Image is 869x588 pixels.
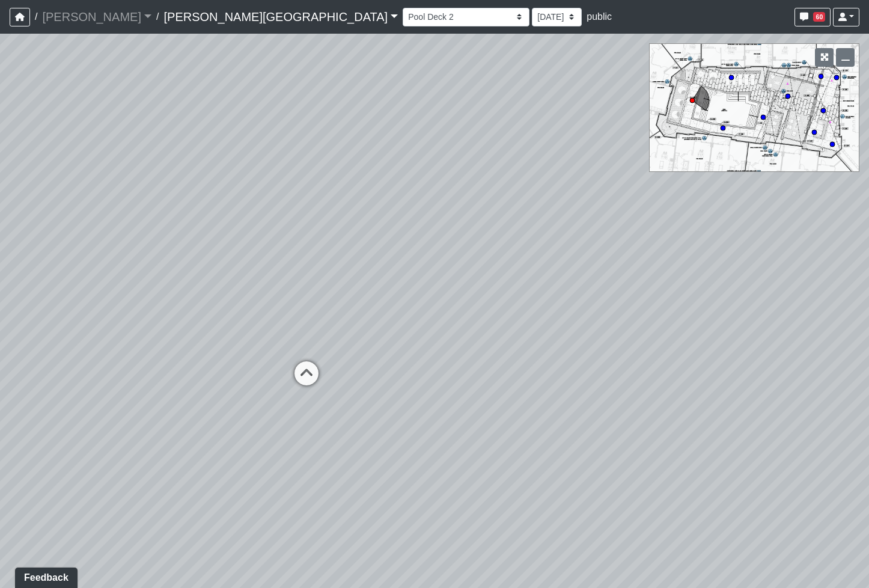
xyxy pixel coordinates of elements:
span: / [151,5,163,29]
span: / [30,5,42,29]
button: 60 [794,8,831,26]
a: [PERSON_NAME] [42,5,151,29]
span: public [587,11,612,22]
iframe: Ybug feedback widget [9,564,80,588]
span: 60 [813,12,825,22]
a: [PERSON_NAME][GEOGRAPHIC_DATA] [163,5,398,29]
